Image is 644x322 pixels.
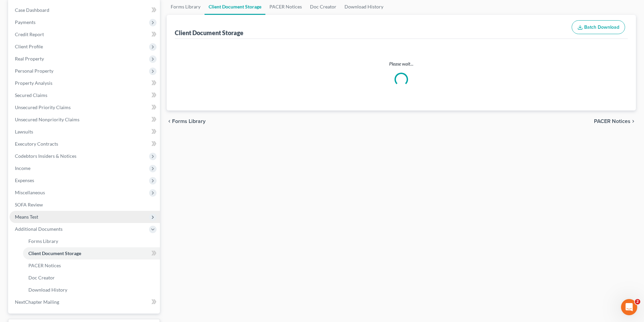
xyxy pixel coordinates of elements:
[15,56,44,61] span: Real Property
[9,101,160,114] a: Unsecured Priority Claims
[15,202,43,207] span: SOFA Review
[584,24,619,30] span: Batch Download
[9,296,160,308] a: NextChapter Mailing
[15,92,47,98] span: Secured Claims
[621,299,637,315] iframe: Intercom live chat
[9,4,160,16] a: Case Dashboard
[15,299,59,305] span: NextChapter Mailing
[15,80,52,86] span: Property Analysis
[176,60,626,67] p: Please wait...
[594,119,636,124] button: PACER Notices chevron_right
[15,214,38,220] span: Means Test
[594,119,630,124] span: PACER Notices
[9,138,160,150] a: Executory Contracts
[630,119,636,124] i: chevron_right
[15,190,45,195] span: Miscellaneous
[167,119,172,124] i: chevron_left
[15,141,58,147] span: Executory Contracts
[15,226,63,232] span: Additional Documents
[635,299,640,304] span: 2
[175,29,243,37] div: Client Document Storage
[9,28,160,41] a: Credit Report
[28,238,58,244] span: Forms Library
[23,259,160,272] a: PACER Notices
[167,119,206,124] button: chevron_left Forms Library
[15,117,79,122] span: Unsecured Nonpriority Claims
[15,165,30,171] span: Income
[23,284,160,296] a: Download History
[572,20,625,34] button: Batch Download
[15,153,76,159] span: Codebtors Insiders & Notices
[15,129,33,134] span: Lawsuits
[28,275,55,280] span: Doc Creator
[9,77,160,89] a: Property Analysis
[23,247,160,259] a: Client Document Storage
[15,31,44,37] span: Credit Report
[9,114,160,126] a: Unsecured Nonpriority Claims
[15,7,49,13] span: Case Dashboard
[9,199,160,211] a: SOFA Review
[15,19,35,25] span: Payments
[15,44,43,49] span: Client Profile
[9,126,160,138] a: Lawsuits
[9,89,160,101] a: Secured Claims
[15,177,34,183] span: Expenses
[15,68,53,74] span: Personal Property
[15,104,71,110] span: Unsecured Priority Claims
[172,119,206,124] span: Forms Library
[23,235,160,247] a: Forms Library
[28,287,67,293] span: Download History
[28,263,61,268] span: PACER Notices
[23,272,160,284] a: Doc Creator
[28,250,81,256] span: Client Document Storage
